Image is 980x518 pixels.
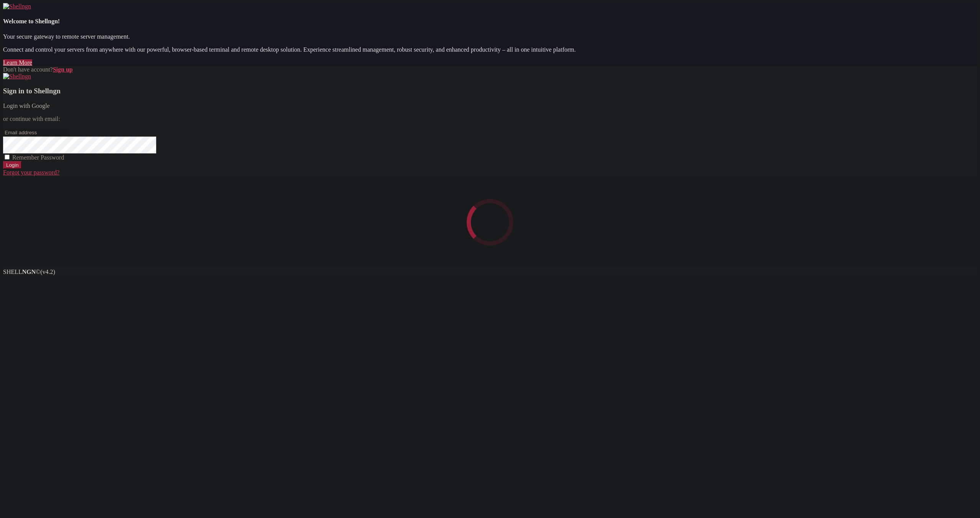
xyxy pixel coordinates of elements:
b: NGN [22,269,36,275]
div: Loading... [463,195,518,250]
span: SHELL © [3,269,55,275]
p: Your secure gateway to remote server management. [3,33,977,40]
img: Shellngn [3,3,31,10]
span: Remember Password [12,154,64,161]
input: Remember Password [5,155,10,160]
span: 4.2.0 [41,269,56,275]
p: Connect and control your servers from anywhere with our powerful, browser-based terminal and remo... [3,46,977,53]
h3: Sign in to Shellngn [3,87,977,95]
img: Shellngn [3,73,31,80]
input: Login [3,161,22,169]
a: Sign up [53,66,73,73]
h4: Welcome to Shellngn! [3,18,977,25]
a: Learn More [3,59,32,66]
p: or continue with email: [3,116,977,122]
input: Email address [3,129,71,137]
div: Don't have account? [3,66,977,73]
a: Login with Google [3,103,50,109]
a: Forgot your password? [3,169,59,176]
